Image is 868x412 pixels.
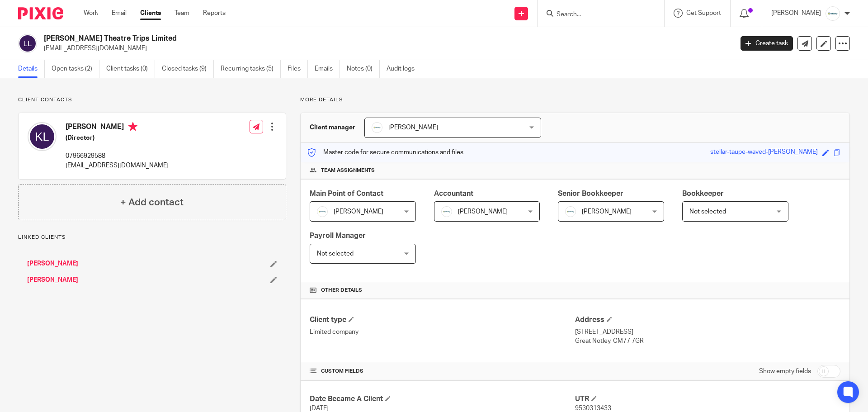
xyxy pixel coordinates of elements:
[66,152,169,161] p: 07966929588
[575,405,611,412] span: 9530313433
[315,60,340,78] a: Emails
[575,394,840,404] h4: UTR
[310,123,355,132] h3: Client manager
[372,122,382,133] img: Infinity%20Logo%20with%20Whitespace%20.png
[686,10,721,16] span: Get Support
[66,161,169,170] p: [EMAIL_ADDRESS][DOMAIN_NAME]
[288,60,308,78] a: Files
[575,336,840,346] p: Great Notley, CM77 7GR
[310,327,575,336] p: Limited company
[44,34,590,43] h2: [PERSON_NAME] Theatre Trips Limited
[18,96,286,104] p: Client contacts
[140,9,161,18] a: Clients
[759,367,811,376] label: Show empty fields
[575,315,840,325] h4: Address
[682,190,724,197] span: Bookkeeper
[771,9,821,18] p: [PERSON_NAME]
[27,259,78,268] a: [PERSON_NAME]
[347,60,380,78] a: Notes (0)
[44,44,727,53] p: [EMAIL_ADDRESS][DOMAIN_NAME]
[162,60,214,78] a: Closed tasks (9)
[317,251,354,257] span: Not selected
[310,394,575,404] h4: Date Became A Client
[310,190,383,197] span: Main Point of Contact
[321,167,375,174] span: Team assignments
[84,9,98,18] a: Work
[66,122,169,133] h4: [PERSON_NAME]
[310,315,575,325] h4: Client type
[221,60,281,78] a: Recurring tasks (5)
[112,9,127,18] a: Email
[300,96,850,104] p: More details
[388,124,438,131] span: [PERSON_NAME]
[582,208,632,215] span: [PERSON_NAME]
[565,206,576,217] img: Infinity%20Logo%20with%20Whitespace%20.png
[27,275,78,284] a: [PERSON_NAME]
[310,368,575,375] h4: CUSTOM FIELDS
[175,9,189,18] a: Team
[558,190,623,197] span: Senior Bookkeeper
[317,206,328,217] img: Infinity%20Logo%20with%20Whitespace%20.png
[18,7,63,19] img: Pixie
[387,60,421,78] a: Audit logs
[28,122,57,151] img: svg%3E
[310,232,366,239] span: Payroll Manager
[128,122,137,131] i: Primary
[689,208,726,215] span: Not selected
[307,148,463,157] p: Master code for secure communications and files
[458,208,508,215] span: [PERSON_NAME]
[710,147,818,158] div: stellar-taupe-waved-[PERSON_NAME]
[826,6,840,21] img: Infinity%20Logo%20with%20Whitespace%20.png
[441,206,452,217] img: Infinity%20Logo%20with%20Whitespace%20.png
[52,60,99,78] a: Open tasks (2)
[203,9,226,18] a: Reports
[310,405,329,412] span: [DATE]
[575,327,840,336] p: [STREET_ADDRESS]
[18,60,45,78] a: Details
[434,190,473,197] span: Accountant
[741,36,793,51] a: Create task
[106,60,155,78] a: Client tasks (0)
[18,34,37,53] img: svg%3E
[18,234,286,241] p: Linked clients
[120,195,184,209] h4: + Add contact
[556,11,637,19] input: Search
[321,287,362,294] span: Other details
[334,208,383,215] span: [PERSON_NAME]
[66,133,169,142] h5: (Director)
